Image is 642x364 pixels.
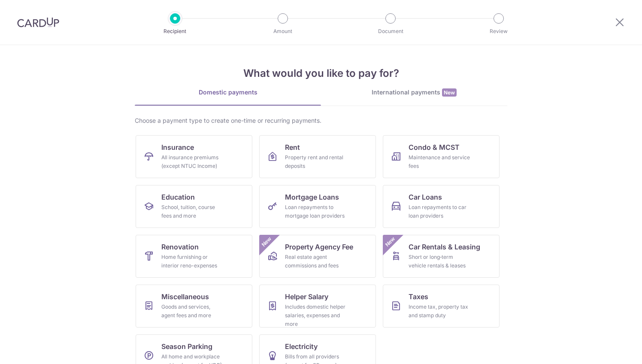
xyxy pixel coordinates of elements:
div: School, tuition, course fees and more [161,203,223,220]
span: New [383,235,397,249]
span: Electricity [285,341,318,352]
a: Mortgage LoansLoan repayments to mortgage loan providers [259,185,376,228]
span: Condo & MCST [409,142,460,152]
span: Car Rentals & Leasing [409,242,480,252]
a: Helper SalaryIncludes domestic helper salaries, expenses and more [259,285,376,328]
p: Recipient [143,27,207,36]
img: CardUp [17,17,59,27]
div: International payments [321,88,507,97]
h4: What would you like to pay for? [135,66,507,81]
div: Goods and services, agent fees and more [161,303,223,320]
a: Car LoansLoan repayments to car loan providers [383,185,500,228]
a: TaxesIncome tax, property tax and stamp duty [383,285,500,328]
span: Insurance [161,142,194,152]
span: Taxes [409,291,428,302]
div: Domestic payments [135,88,321,97]
div: Includes domestic helper salaries, expenses and more [285,303,347,328]
a: RenovationHome furnishing or interior reno-expenses [136,235,252,278]
p: Review [467,27,530,36]
span: Miscellaneous [161,291,209,302]
a: Car Rentals & LeasingShort or long‑term vehicle rentals & leasesNew [383,235,500,278]
span: Rent [285,142,300,152]
span: Helper Salary [285,291,328,302]
div: Maintenance and service fees [409,153,470,170]
a: MiscellaneousGoods and services, agent fees and more [136,285,252,328]
div: Home furnishing or interior reno-expenses [161,253,223,270]
a: Condo & MCSTMaintenance and service fees [383,135,500,178]
div: Income tax, property tax and stamp duty [409,303,470,320]
p: Amount [251,27,315,36]
div: All insurance premiums (except NTUC Income) [161,153,223,170]
span: Education [161,192,195,202]
span: Season Parking [161,341,212,352]
span: Property Agency Fee [285,242,353,252]
span: New [442,88,457,97]
a: InsuranceAll insurance premiums (except NTUC Income) [136,135,252,178]
span: Renovation [161,242,199,252]
div: Choose a payment type to create one-time or recurring payments. [135,116,507,125]
div: Real estate agent commissions and fees [285,253,347,270]
span: New [260,235,274,249]
div: Loan repayments to mortgage loan providers [285,203,347,220]
span: Mortgage Loans [285,192,339,202]
a: EducationSchool, tuition, course fees and more [136,185,252,228]
a: RentProperty rent and rental deposits [259,135,376,178]
a: Property Agency FeeReal estate agent commissions and feesNew [259,235,376,278]
div: Short or long‑term vehicle rentals & leases [409,253,470,270]
div: Property rent and rental deposits [285,153,347,170]
p: Document [359,27,422,36]
span: Car Loans [409,192,442,202]
div: Loan repayments to car loan providers [409,203,470,220]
